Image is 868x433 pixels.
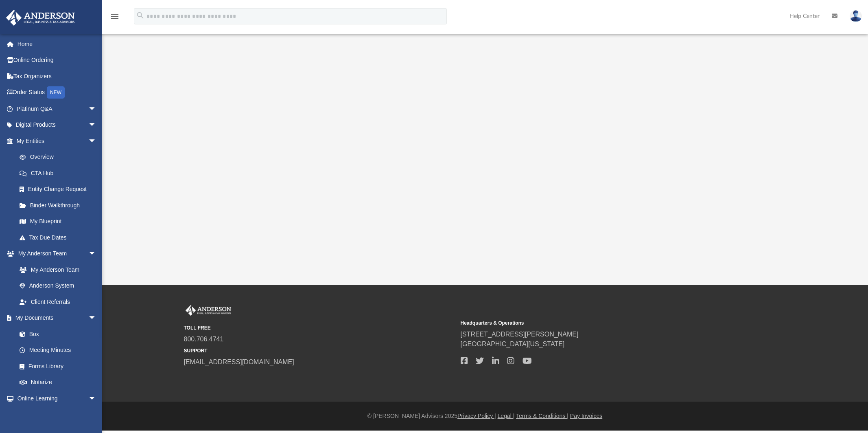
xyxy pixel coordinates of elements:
[850,10,862,22] img: User Pic
[88,133,105,149] span: arrow_drop_down
[6,36,109,52] a: Home
[88,310,105,327] span: arrow_drop_down
[11,149,109,165] a: Overview
[184,324,455,332] small: TOLL FREE
[11,326,101,342] a: Box
[6,68,109,84] a: Tax Organizers
[11,294,105,310] a: Client Referrals
[6,101,109,117] a: Platinum Q&Aarrow_drop_down
[6,310,105,326] a: My Documentsarrow_drop_down
[6,84,109,101] a: Order StatusNEW
[11,278,105,294] a: Anderson System
[136,11,145,20] i: search
[184,347,455,354] small: SUPPORT
[110,11,120,21] i: menu
[88,101,105,117] span: arrow_drop_down
[570,413,602,419] a: Pay Invoices
[11,181,109,198] a: Entity Change Request
[110,15,120,21] a: menu
[6,133,109,149] a: My Entitiesarrow_drop_down
[498,413,515,419] a: Legal |
[457,413,496,419] a: Privacy Policy |
[461,341,565,347] a: [GEOGRAPHIC_DATA][US_STATE]
[47,86,65,99] div: NEW
[88,246,105,262] span: arrow_drop_down
[11,262,101,278] a: My Anderson Team
[6,390,105,407] a: Online Learningarrow_drop_down
[11,374,105,391] a: Notarize
[4,10,77,26] img: Anderson Advisors Platinum Portal
[11,229,109,246] a: Tax Due Dates
[184,336,224,343] a: 800.706.4741
[516,413,568,419] a: Terms & Conditions |
[6,117,109,133] a: Digital Productsarrow_drop_down
[6,246,105,262] a: My Anderson Teamarrow_drop_down
[6,52,109,68] a: Online Ordering
[11,213,105,230] a: My Blueprint
[184,305,233,316] img: Anderson Advisors Platinum Portal
[88,390,105,407] span: arrow_drop_down
[11,197,109,213] a: Binder Walkthrough
[461,319,732,327] small: Headquarters & Operations
[184,358,294,365] a: [EMAIL_ADDRESS][DOMAIN_NAME]
[11,342,105,358] a: Meeting Minutes
[102,412,868,420] div: © [PERSON_NAME] Advisors 2025
[88,117,105,134] span: arrow_drop_down
[461,331,579,338] a: [STREET_ADDRESS][PERSON_NAME]
[11,165,109,181] a: CTA Hub
[11,358,101,374] a: Forms Library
